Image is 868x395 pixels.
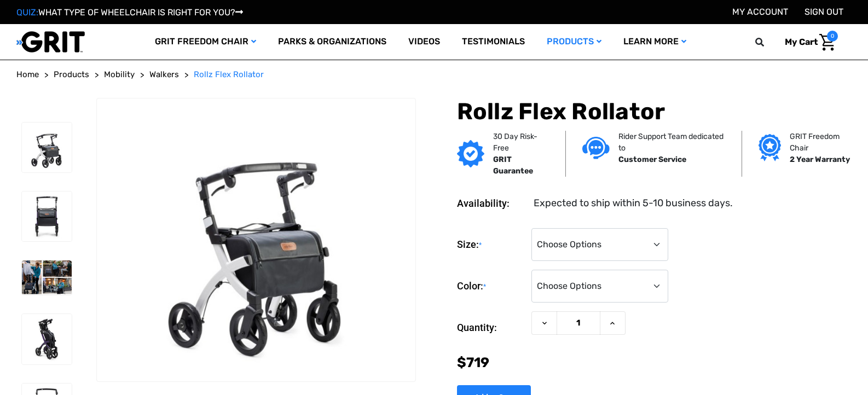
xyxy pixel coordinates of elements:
[457,228,526,262] label: Size:
[149,69,179,79] span: Walkers
[149,68,179,81] a: Walkers
[22,314,72,364] img: Rollz Flex Rollator
[104,68,135,81] a: Mobility
[582,137,610,159] img: Customer service
[397,24,451,60] a: Videos
[22,260,72,295] img: Rollz Flex Rollator
[759,134,781,161] img: Grit freedom
[618,131,726,154] p: Rider Support Team dedicated to
[16,7,243,18] a: QUIZ:WHAT TYPE OF WHEELCHAIR IS RIGHT FOR YOU?
[732,7,788,17] a: Account
[805,7,843,17] a: Sign out
[16,68,39,81] a: Home
[22,123,72,172] img: Rollz Flex Rollator
[536,24,612,60] a: Products
[760,31,777,54] input: Search
[493,155,533,176] strong: GRIT Guarantee
[777,31,838,54] a: Cart with 0 items
[194,69,264,79] span: Rollz Flex Rollator
[16,69,39,79] span: Home
[457,270,526,303] label: Color:
[457,196,526,211] dt: Availability:
[790,131,855,154] p: GRIT Freedom Chair
[16,68,852,81] nav: Breadcrumb
[16,31,85,53] img: GRIT All-Terrain Wheelchair and Mobility Equipment
[16,7,38,18] span: QUIZ:
[144,24,267,60] a: GRIT Freedom Chair
[785,37,818,47] span: My Cart
[194,68,264,81] a: Rollz Flex Rollator
[534,196,733,211] dd: Expected to ship within 5-10 business days.
[267,24,397,60] a: Parks & Organizations
[457,311,526,344] label: Quantity:
[827,31,838,42] span: 0
[457,140,484,167] img: GRIT Guarantee
[618,155,686,164] strong: Customer Service
[493,131,549,154] p: 30 Day Risk-Free
[457,355,489,370] span: $719
[612,24,697,60] a: Learn More
[54,69,89,79] span: Products
[22,191,72,241] img: Rollz Flex Rollator
[54,68,89,81] a: Products
[457,98,852,125] h1: Rollz Flex Rollator
[790,155,850,164] strong: 2 Year Warranty
[97,98,415,382] img: Rollz Flex Rollator
[819,34,835,51] img: Cart
[451,24,536,60] a: Testimonials
[104,69,135,79] span: Mobility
